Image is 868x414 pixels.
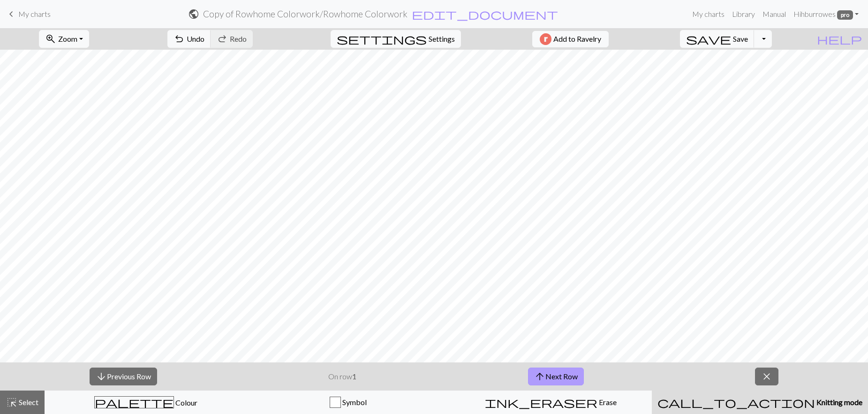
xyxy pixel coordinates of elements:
[553,33,601,45] span: Add to Ravelry
[817,32,862,45] span: help
[247,391,450,414] button: Symbol
[174,32,185,45] span: undo
[733,34,748,43] span: Save
[837,10,853,20] span: pro
[90,368,157,385] button: Previous Row
[540,33,551,45] img: Ravelry
[18,9,51,18] span: My charts
[331,30,461,48] button: SettingsSettings
[657,396,815,409] span: call_to_action
[759,5,790,23] a: Manual
[167,30,211,48] button: Undo
[45,32,56,45] span: zoom_in
[95,396,174,409] span: palette
[39,30,89,48] button: Zoom
[449,391,652,414] button: Erase
[790,5,862,23] a: Hihburrowes pro
[328,371,356,382] p: On row
[352,372,356,381] strong: 1
[597,398,617,406] span: Erase
[174,398,197,407] span: Colour
[58,34,77,43] span: Zoom
[6,6,51,22] a: My charts
[429,33,455,45] span: Settings
[6,396,17,409] span: highlight_alt
[688,5,728,23] a: My charts
[528,368,584,385] button: Next Row
[45,391,247,414] button: Colour
[534,370,545,383] span: arrow_upward
[532,31,609,47] button: Add to Ravelry
[728,5,759,23] a: Library
[188,8,199,21] span: public
[96,370,107,383] span: arrow_downward
[17,398,38,406] span: Select
[652,391,868,414] button: Knitting mode
[761,370,772,383] span: close
[203,8,408,19] h2: Copy of Rowhome Colorwork / Rowhome Colorwork
[412,8,558,21] span: edit_document
[337,32,427,45] span: settings
[341,398,367,406] span: Symbol
[6,8,17,21] span: keyboard_arrow_left
[485,396,597,409] span: ink_eraser
[686,32,731,45] span: save
[815,398,862,406] span: Knitting mode
[680,30,755,48] button: Save
[337,33,427,45] i: Settings
[187,34,204,43] span: Undo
